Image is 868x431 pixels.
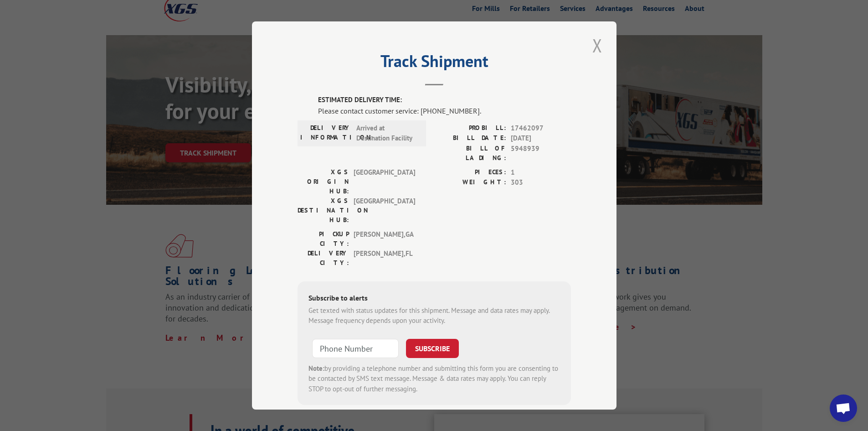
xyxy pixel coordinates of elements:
[511,133,571,144] span: [DATE]
[354,196,415,225] span: [GEOGRAPHIC_DATA]
[511,167,571,178] span: 1
[511,177,571,188] span: 303
[434,167,506,178] label: PIECES:
[318,95,571,105] label: ESTIMATED DELIVERY TIME:
[300,123,352,144] label: DELIVERY INFORMATION:
[434,144,506,163] label: BILL OF LADING:
[354,167,415,196] span: [GEOGRAPHIC_DATA]
[406,339,459,358] button: SUBSCRIBE
[308,292,560,306] div: Subscribe to alerts
[298,249,349,268] label: DELIVERY CITY:
[830,395,857,422] a: Open chat
[356,123,418,144] span: Arrived at Destination Facility
[318,105,571,116] div: Please contact customer service: [PHONE_NUMBER].
[434,133,506,144] label: BILL DATE:
[354,229,415,249] span: [PERSON_NAME] , GA
[590,33,605,58] button: Close modal
[354,249,415,268] span: [PERSON_NAME] , FL
[298,55,571,72] h2: Track Shipment
[308,306,560,326] div: Get texted with status updates for this shipment. Message and data rates may apply. Message frequ...
[308,364,324,373] strong: Note:
[511,144,571,163] span: 5948939
[298,167,349,196] label: XGS ORIGIN HUB:
[312,339,399,358] input: Phone Number
[298,229,349,249] label: PICKUP CITY:
[298,196,349,225] label: XGS DESTINATION HUB:
[308,363,560,395] div: by providing a telephone number and submitting this form you are consenting to be contacted by SM...
[434,177,506,188] label: WEIGHT:
[434,123,506,134] label: PROBILL:
[511,123,571,134] span: 17462097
